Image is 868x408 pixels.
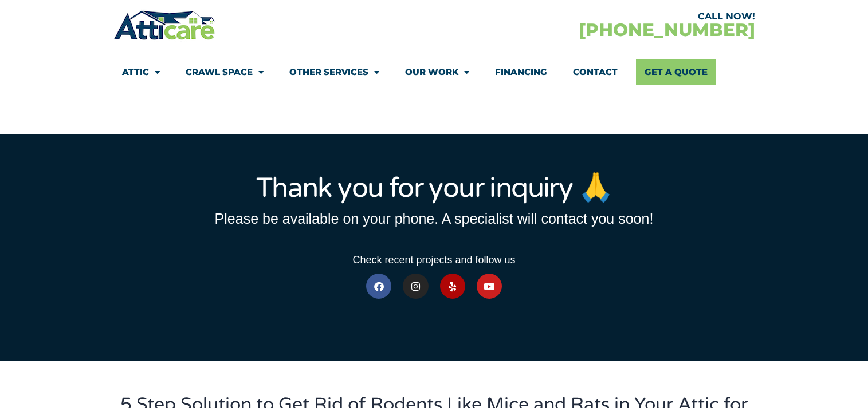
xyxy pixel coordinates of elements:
a: Financing [495,59,547,85]
a: Crawl Space [186,59,264,85]
a: Get A Quote [636,59,716,85]
a: Our Work [405,59,469,85]
a: Other Services [289,59,379,85]
a: Attic [122,59,160,85]
h3: Please be available on your phone. A specialist will contact you soon! [119,212,749,226]
div: CALL NOW! [434,12,755,21]
a: Contact [573,59,618,85]
h1: Thank you for your inquiry 🙏 [119,175,749,202]
nav: Menu [122,59,747,85]
h3: Check recent projects and follow us [119,255,749,265]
